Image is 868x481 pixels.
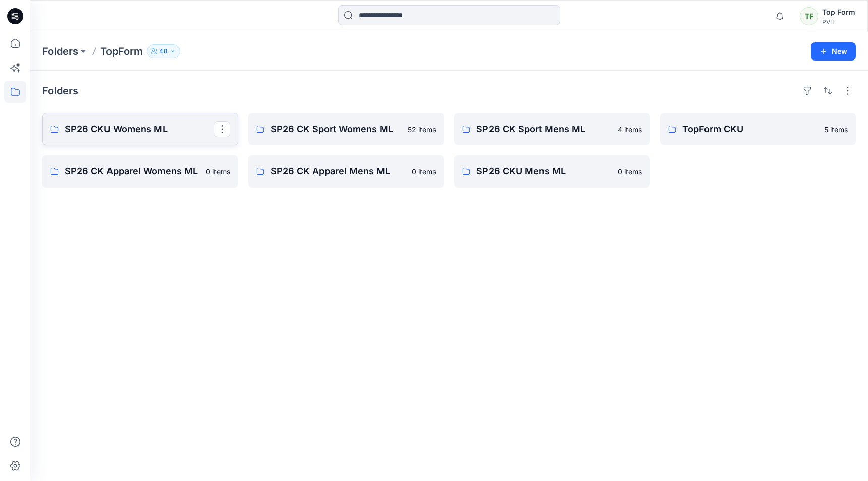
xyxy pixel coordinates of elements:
[42,44,78,58] a: Folders
[100,44,143,58] p: TopForm
[206,166,230,177] p: 0 items
[65,164,200,178] p: SP26 CK Apparel Womens ML
[159,46,168,57] p: 48
[147,44,180,58] button: 48
[270,164,406,178] p: SP26 CK Apparel Mens ML
[248,155,444,188] a: SP26 CK Apparel Mens ML0 items
[660,113,856,145] a: TopForm CKU5 items
[248,113,444,145] a: SP26 CK Sport Womens ML52 items
[454,113,650,145] a: SP26 CK Sport Mens ML4 items
[412,166,436,177] p: 0 items
[408,124,436,135] p: 52 items
[618,166,642,177] p: 0 items
[454,155,650,188] a: SP26 CKU Mens ML0 items
[682,122,818,136] p: TopForm CKU
[800,7,818,25] div: TF
[270,122,402,136] p: SP26 CK Sport Womens ML
[42,85,78,97] h4: Folders
[822,6,855,18] div: Top Form
[811,42,856,61] button: New
[824,124,848,135] p: 5 items
[476,164,612,178] p: SP26 CKU Mens ML
[822,18,855,26] div: PVH
[42,113,238,145] a: SP26 CKU Womens ML
[42,155,238,188] a: SP26 CK Apparel Womens ML0 items
[65,122,214,136] p: SP26 CKU Womens ML
[618,124,642,135] p: 4 items
[476,122,612,136] p: SP26 CK Sport Mens ML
